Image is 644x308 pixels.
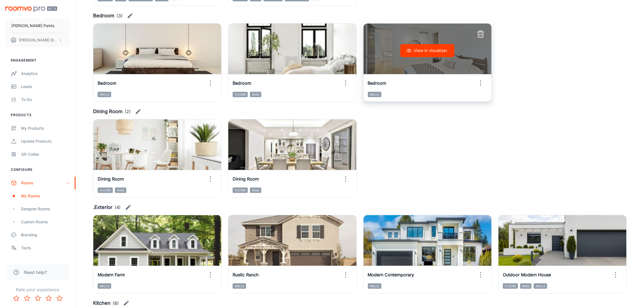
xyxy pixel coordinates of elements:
button: Rate 3 star [32,293,43,304]
span: Rugs [250,188,261,193]
button: Rate 5 star [54,293,65,304]
img: Roomvo PRO Beta [5,6,57,12]
h6: Rustic Ranch [233,271,259,278]
div: Designer Rooms [21,206,70,212]
button: Rate 1 star [11,293,22,304]
p: (4) [115,204,121,211]
div: My Rooms [21,193,70,199]
div: To-do [21,97,70,103]
span: Walls [98,283,111,289]
h6: Bedroom [368,80,387,86]
h6: Kitchen [93,299,111,307]
p: (6) [113,300,119,306]
div: Analytics [21,71,70,77]
h6: Outdoor Modern House [503,271,551,278]
span: Walls [233,283,246,289]
button: [PERSON_NAME] Broglia [5,33,70,47]
span: Floors [98,188,113,193]
p: (3) [117,12,123,19]
h6: Bedroom [233,80,251,86]
h6: Dining Room [98,176,124,182]
h6: Modern Contemporary [368,271,414,278]
span: Floors [233,92,248,97]
div: Custom Rooms [21,219,70,225]
p: (2) [125,108,131,115]
span: Walls [368,92,381,97]
div: Leads [21,84,70,90]
h6: Bedroom [93,12,114,19]
p: [PERSON_NAME] Broglia [19,37,57,43]
span: Floors [503,283,518,289]
p: [PERSON_NAME] Paints [11,23,54,29]
button: Rate 4 star [43,293,54,304]
h6: Dining Room [233,176,259,182]
div: QR Codes [21,151,70,157]
div: My Products [21,125,70,131]
span: Rugs [115,188,126,193]
span: Need help? [24,269,47,276]
span: Floors [233,188,248,193]
h6: .Exterior [93,204,113,211]
span: Rugs [250,92,261,97]
p: Rate your experience [4,286,71,293]
div: Update Products [21,138,70,144]
button: Rate 2 star [22,293,32,304]
h6: Modern Farm [98,271,125,278]
span: Walls [98,92,111,97]
div: Rooms [21,180,66,186]
span: Walls [534,283,547,289]
button: [PERSON_NAME] Paints [5,19,70,33]
button: View in visualizer [400,44,454,57]
h6: Dining Room [93,108,123,115]
span: Walls [368,283,381,289]
span: Rugs [520,283,531,289]
div: Branding [21,232,70,238]
div: Texts [21,245,70,251]
h6: Bedroom [98,80,116,86]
